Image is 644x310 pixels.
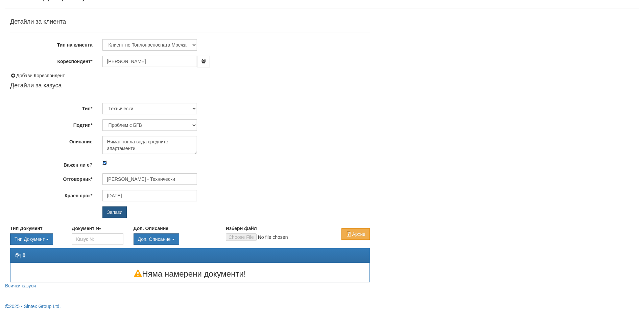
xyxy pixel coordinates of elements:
[10,233,53,245] button: Тип Документ
[5,190,97,199] label: Краен срок*
[5,173,97,182] label: Отговорник*
[102,173,197,185] input: Търсене по Име / Имейл
[5,119,97,129] label: Подтип*
[5,159,97,168] label: Важен ли е?
[5,56,97,65] label: Кореспондент*
[5,304,61,309] a: 2025 - Sintex Group Ltd.
[341,228,369,240] button: Архив
[5,136,97,145] label: Описание
[226,225,257,232] label: Избери файл
[10,270,369,278] h3: Няма намерени документи!
[10,225,43,232] label: Тип Документ
[102,56,197,67] input: ЕГН/Име/Адрес/Аб.№/Парт.№/Тел./Email
[102,206,127,218] input: Запази
[10,19,370,25] h4: Детайли за клиента
[10,82,370,89] h4: Детайли за казуса
[10,72,370,79] div: Добави Кореспондент
[15,236,45,242] span: Тип Документ
[5,39,97,48] label: Тип на клиента
[134,233,179,245] button: Доп. Описание
[72,233,123,245] input: Казус №
[134,225,168,232] label: Доп. Описание
[10,233,62,245] div: Двоен клик, за изчистване на избраната стойност.
[22,253,25,258] strong: 0
[138,236,171,242] span: Доп. Описание
[134,233,216,245] div: Двоен клик, за изчистване на избраната стойност.
[102,190,197,201] input: Търсене по Име / Имейл
[5,283,36,288] a: Всички казуси
[72,225,101,232] label: Документ №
